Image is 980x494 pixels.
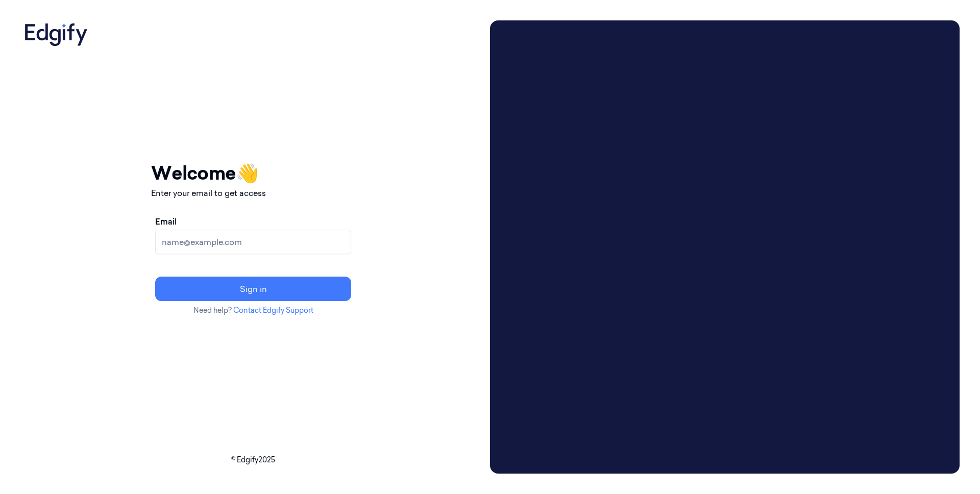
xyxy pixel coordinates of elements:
label: Email [155,215,177,228]
input: name@example.com [155,230,351,254]
p: Enter your email to get access [151,187,355,199]
p: © Edgify 2025 [20,455,486,465]
a: Contact Edgify Support [233,306,313,315]
h1: Welcome 👋 [151,159,355,187]
p: Need help? [151,305,355,316]
button: Sign in [155,277,351,301]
